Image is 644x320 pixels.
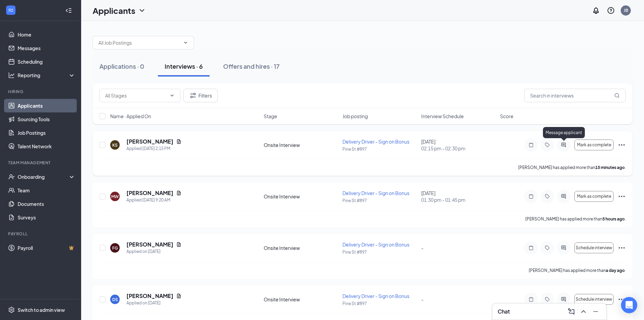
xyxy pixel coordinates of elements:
[18,99,75,112] a: Applicants
[189,91,197,100] svg: Filter
[8,160,74,166] div: Team Management
[518,165,626,170] p: [PERSON_NAME] has applied more than .
[592,6,600,15] svg: Notifications
[595,165,625,170] b: 15 minutes ago
[18,211,75,224] a: Surveys
[527,194,535,199] svg: Note
[421,190,496,203] div: [DATE]
[579,307,588,316] svg: ChevronUp
[543,297,551,302] svg: Tag
[110,113,151,120] span: Name · Applied On
[99,62,144,70] div: Applications · 0
[176,139,182,144] svg: Document
[524,89,626,102] input: Search in interviews
[126,145,182,152] div: Applied [DATE] 2:15 PM
[574,140,614,150] button: Mark as complete
[602,216,625,221] b: 5 hours ago
[543,245,551,251] svg: Tag
[566,306,577,317] button: ComposeMessage
[342,190,409,196] span: Delivery Driver - Sign on Bonus
[574,294,614,305] button: Schedule interview
[264,296,338,303] div: Onsite Interview
[126,197,182,204] div: Applied [DATE] 9:20 AM
[126,138,173,145] h5: [PERSON_NAME]
[559,245,568,251] svg: ActiveChat
[264,193,338,200] div: Onsite Interview
[18,72,76,79] div: Reporting
[421,145,496,152] span: 02:15 pm - 02:30 pm
[614,93,620,98] svg: MagnifyingGlass
[498,308,510,315] h3: Chat
[618,244,626,252] svg: Ellipses
[126,300,182,306] div: Applied on [DATE]
[8,231,74,237] div: Payroll
[500,113,514,120] span: Score
[618,295,626,303] svg: Ellipses
[576,246,612,250] span: Schedule interview
[18,184,75,197] a: Team
[559,194,568,199] svg: ActiveChat
[223,62,280,70] div: Offers and hires · 17
[342,301,417,306] p: Pine St #897
[577,194,611,199] span: Mark as complete
[126,241,173,248] h5: [PERSON_NAME]
[592,307,600,316] svg: Minimize
[421,245,424,251] span: -
[183,40,188,45] svg: ChevronDown
[112,297,118,302] div: DS
[264,244,338,251] div: Onsite Interview
[421,196,496,203] span: 01:30 pm - 01:45 pm
[543,127,585,138] div: Message applicant
[176,242,182,247] svg: Document
[342,249,417,255] p: Pine St #897
[8,306,15,313] svg: Settings
[18,173,70,180] div: Onboarding
[342,241,409,248] span: Delivery Driver - Sign on Bonus
[607,6,615,15] svg: QuestionInfo
[111,194,119,199] div: MW
[543,194,551,199] svg: Tag
[621,297,637,313] div: Open Intercom Messenger
[342,146,417,152] p: Pine St #897
[576,297,612,302] span: Schedule interview
[618,141,626,149] svg: Ellipses
[8,173,15,180] svg: UserCheck
[577,143,611,147] span: Mark as complete
[559,142,568,148] svg: ActiveChat
[618,192,626,200] svg: Ellipses
[342,113,368,120] span: Job posting
[183,89,218,102] button: Filter Filters
[8,72,15,79] svg: Analysis
[342,138,409,145] span: Delivery Driver - Sign on Bonus
[112,245,118,251] div: FG
[525,216,626,222] p: [PERSON_NAME] has applied more than .
[126,189,173,197] h5: [PERSON_NAME]
[105,92,167,99] input: All Stages
[342,198,417,204] p: Pine St #897
[98,39,180,46] input: All Job Postings
[138,6,146,15] svg: ChevronDown
[176,190,182,196] svg: Document
[559,297,568,302] svg: ActiveChat
[18,197,75,211] a: Documents
[606,268,625,273] b: a day ago
[169,93,175,98] svg: ChevronDown
[18,41,75,55] a: Messages
[8,89,74,94] div: Hiring
[590,306,601,317] button: Minimize
[176,293,182,299] svg: Document
[65,7,72,14] svg: Collapse
[112,142,118,148] div: KS
[126,292,173,300] h5: [PERSON_NAME]
[126,248,182,255] div: Applied on [DATE]
[18,126,75,140] a: Job Postings
[421,113,464,120] span: Interview Schedule
[18,55,75,68] a: Scheduling
[527,142,535,148] svg: Note
[529,268,626,273] p: [PERSON_NAME] has applied more than .
[543,142,551,148] svg: Tag
[421,296,424,302] span: -
[7,7,14,14] svg: WorkstreamLogo
[165,62,203,70] div: Interviews · 6
[18,241,75,255] a: PayrollCrown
